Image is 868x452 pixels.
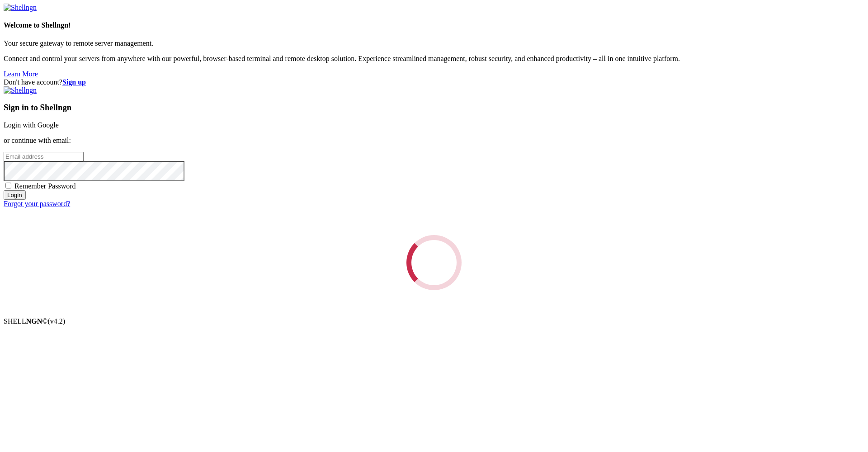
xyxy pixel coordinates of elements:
input: Email address [4,152,84,161]
p: or continue with email: [4,137,864,145]
p: Your secure gateway to remote server management. [4,39,864,47]
div: Loading... [406,235,462,290]
input: Login [4,190,26,200]
span: 4.2.0 [48,317,66,325]
h3: Sign in to Shellngn [4,103,864,113]
a: Login with Google [4,121,59,129]
img: Shellngn [4,4,37,12]
a: Sign up [62,78,86,86]
p: Connect and control your servers from anywhere with our powerful, browser-based terminal and remo... [4,55,864,63]
input: Remember Password [5,183,11,188]
a: Forgot your password? [4,200,70,207]
span: Remember Password [14,182,76,190]
div: Don't have account? [4,78,864,86]
img: Shellngn [4,86,37,94]
h4: Welcome to Shellngn! [4,21,864,29]
a: Learn More [4,70,38,78]
b: NGN [26,317,42,325]
span: SHELL © [4,317,65,325]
